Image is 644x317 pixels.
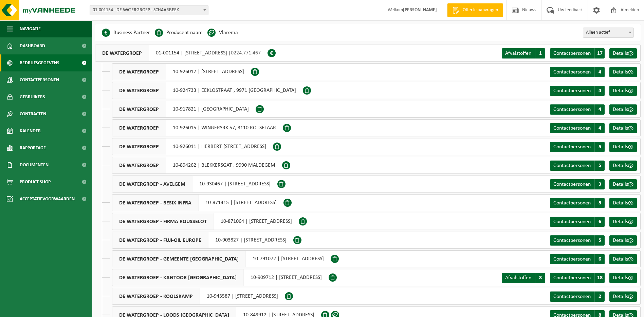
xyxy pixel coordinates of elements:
[550,48,605,59] a: Contactpersonen 17
[461,7,500,14] span: Offerte aanvragen
[583,28,634,38] span: Alleen actief
[550,179,605,189] a: Contactpersonen 3
[112,194,283,211] div: 10-871415 | [STREET_ADDRESS]
[553,294,591,299] span: Contactpersonen
[609,179,637,189] a: Details
[613,126,628,131] span: Details
[112,195,199,211] span: DE WATERGROEP - BESIX INFRA
[231,50,261,56] span: 0224.771.467
[112,250,331,267] div: 10-791072 | [STREET_ADDRESS]
[502,48,545,59] a: Afvalstoffen 1
[594,67,605,77] span: 4
[112,63,251,80] div: 10-926017 | [STREET_ADDRESS]
[613,182,628,187] span: Details
[20,190,75,207] span: Acceptatievoorwaarden
[613,294,628,299] span: Details
[535,273,545,283] span: 8
[550,161,605,171] a: Contactpersonen 5
[20,139,46,156] span: Rapportage
[112,138,166,155] span: DE WATERGROEP
[20,54,59,71] span: Bedrijfsgegevens
[553,107,591,112] span: Contactpersonen
[550,254,605,264] a: Contactpersonen 6
[613,163,628,168] span: Details
[609,291,637,302] a: Details
[550,235,605,246] a: Contactpersonen 5
[550,142,605,152] a: Contactpersonen 5
[95,45,149,61] span: DE WATERGROEP
[613,144,628,150] span: Details
[553,163,591,168] span: Contactpersonen
[550,217,605,227] a: Contactpersonen 6
[550,123,605,133] a: Contactpersonen 4
[594,48,605,59] span: 17
[550,86,605,96] a: Contactpersonen 4
[112,157,166,173] span: DE WATERGROEP
[403,7,437,13] strong: [PERSON_NAME]
[112,82,166,99] span: DE WATERGROEP
[535,48,545,59] span: 1
[20,105,46,122] span: Contracten
[609,48,637,59] a: Details
[613,275,628,281] span: Details
[505,51,531,56] span: Afvalstoffen
[613,51,628,56] span: Details
[155,28,203,38] li: Producent naam
[112,251,246,267] span: DE WATERGROEP - GEMEENTE [GEOGRAPHIC_DATA]
[112,213,214,230] span: DE WATERGROEP - FIRMA ROUSSELOT
[553,69,591,75] span: Contactpersonen
[609,161,637,171] a: Details
[102,28,150,38] li: Business Partner
[594,161,605,171] span: 5
[553,256,591,262] span: Contactpersonen
[609,104,637,115] a: Details
[112,288,200,304] span: DE WATERGROEP - KOOLSKAMP
[90,5,208,15] span: 01-001154 - DE WATERGROEP - SCHAARBEEK
[20,173,51,190] span: Product Shop
[583,28,633,37] span: Alleen actief
[609,86,637,96] a: Details
[550,198,605,208] a: Contactpersonen 5
[594,198,605,208] span: 5
[613,238,628,243] span: Details
[594,291,605,302] span: 2
[3,302,113,317] iframe: chat widget
[594,142,605,152] span: 5
[112,232,208,248] span: DE WATERGROEP - FUJI-OIL EUROPE
[553,88,591,94] span: Contactpersonen
[594,217,605,227] span: 6
[112,138,273,155] div: 10-926011 | HERBERT [STREET_ADDRESS]
[20,20,41,37] span: Navigatie
[112,213,299,230] div: 10-871064 | [STREET_ADDRESS]
[550,291,605,302] a: Contactpersonen 2
[20,122,41,139] span: Kalender
[613,256,628,262] span: Details
[112,120,166,136] span: DE WATERGROEP
[594,235,605,246] span: 5
[613,219,628,224] span: Details
[594,179,605,189] span: 3
[447,3,503,17] a: Offerte aanvragen
[613,88,628,94] span: Details
[502,273,545,283] a: Afvalstoffen 8
[95,45,268,62] div: 01-001154 | [STREET_ADDRESS] |
[550,67,605,77] a: Contactpersonen 4
[594,123,605,133] span: 4
[20,71,59,88] span: Contactpersonen
[20,156,49,173] span: Documenten
[553,238,591,243] span: Contactpersonen
[553,200,591,206] span: Contactpersonen
[613,107,628,112] span: Details
[613,200,628,206] span: Details
[112,64,166,80] span: DE WATERGROEP
[112,176,192,192] span: DE WATERGROEP - AVELGEM
[609,217,637,227] a: Details
[609,235,637,246] a: Details
[609,67,637,77] a: Details
[609,123,637,133] a: Details
[594,104,605,115] span: 4
[505,275,531,281] span: Afvalstoffen
[609,198,637,208] a: Details
[112,269,329,286] div: 10-909712 | [STREET_ADDRESS]
[112,101,256,118] div: 10-917821 | [GEOGRAPHIC_DATA]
